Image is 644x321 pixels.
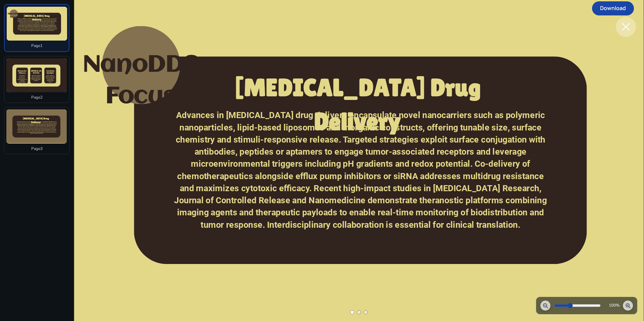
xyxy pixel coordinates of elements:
[31,75,41,81] span: ADCs deliver targeted cytotoxins directly to [MEDICAL_DATA] cells, enhancing specificity and safety.
[17,75,27,84] span: pH-sensitive nanoliposomes achieve tumor-selective drug release, enhancing accumulation in [MEDIC...
[234,73,480,135] span: [MEDICAL_DATA] Drug Delivery
[603,302,620,309] div: 100 %
[23,117,49,124] span: [MEDICAL_DATA] Drug Delivery
[592,4,634,12] span: Download
[6,94,67,101] div: Page 2
[46,75,55,82] span: Study of aptamer-targeted nanoparticles demonstrated a 40% boost in tumor retention versus controls.
[18,70,26,74] span: Nanocarrier Advances
[46,70,54,74] span: Case Study Spotlights
[31,70,41,74] span: [MEDICAL_DATA] Talks
[623,301,633,311] button: Zoom in
[540,301,550,311] button: Zoom out
[83,53,199,109] span: NanoDDS Focus
[17,121,57,134] span: Anchored by the theme “Innovations in Drug Delivery Systems for [MEDICAL_DATA] Treatment: A Resea...
[24,14,50,21] span: [MEDICAL_DATA] Drug Delivery
[592,1,634,15] button: Download
[7,43,67,49] div: Page 1
[8,12,20,18] span: NanoDDS Focus
[554,303,601,308] input: Zoom slider
[6,146,67,152] div: Page 3
[174,110,547,230] span: Advances in [MEDICAL_DATA] drug delivery encapsulate novel nanocarriers such as polymeric nanopar...
[17,18,57,31] span: Advances in [MEDICAL_DATA] drug delivery encapsulate novel nanocarriers such as polymeric nanopar...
